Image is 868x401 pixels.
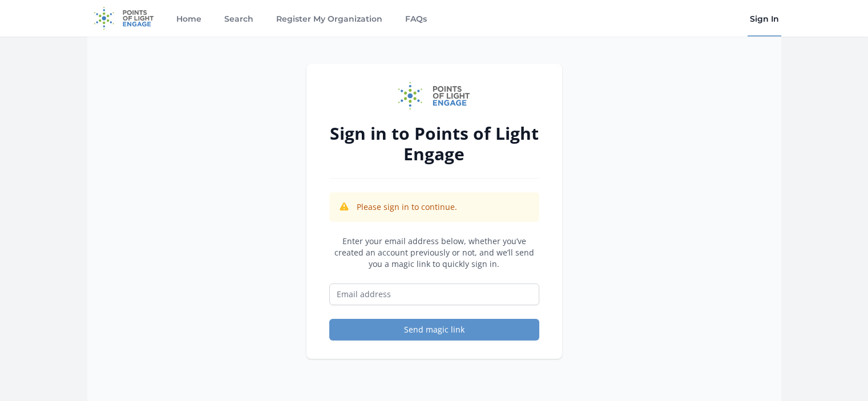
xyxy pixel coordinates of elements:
button: Send magic link [329,319,539,341]
h2: Sign in to Points of Light Engage [329,123,539,164]
img: Points of Light Engage logo [398,82,470,110]
p: Please sign in to continue. [357,201,457,213]
p: Enter your email address below, whether you’ve created an account previously or not, and we’ll se... [329,236,539,270]
input: Email address [329,283,539,305]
